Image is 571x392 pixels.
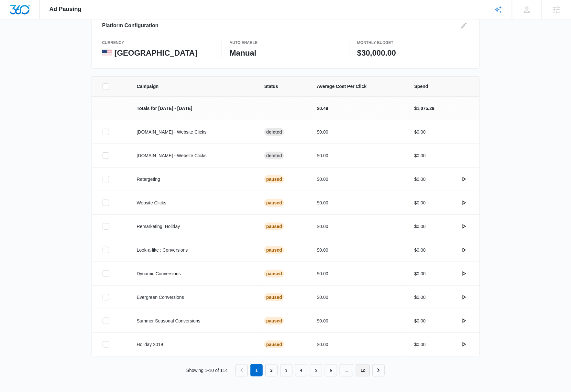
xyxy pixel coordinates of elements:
div: Paused [264,270,284,278]
p: Retargeting [137,176,249,183]
p: $30,000.00 [357,48,469,58]
p: $0.00 [414,294,426,301]
p: $0.00 [414,270,426,277]
a: Page 5 [310,364,322,376]
div: Paused [264,223,284,230]
p: Dynamic Conversions [137,270,249,277]
img: United States [102,50,112,56]
div: Paused [264,175,284,183]
p: $0.00 [317,223,399,230]
div: Paused [264,293,284,301]
p: Look-a-like : Conversions [137,247,249,254]
button: actions.activate [459,268,469,279]
p: [DOMAIN_NAME] - Website Clicks [137,152,249,159]
button: actions.activate [459,174,469,184]
button: Edit [459,20,469,31]
p: Manual [230,48,341,58]
p: currency [102,40,214,46]
a: Page 2 [265,364,278,376]
span: Ad Pausing [49,6,82,13]
h3: Platform Configuration [102,22,159,29]
a: Page 12 [356,364,370,376]
p: $0.00 [414,129,426,136]
p: Showing 1-10 of 114 [186,367,228,374]
p: Remarketing: Holiday [137,223,249,230]
p: $0.49 [317,105,399,112]
button: actions.activate [459,245,469,255]
span: Spend [414,83,469,90]
button: actions.activate [459,292,469,302]
p: $0.00 [317,294,399,301]
p: $1,075.29 [414,105,434,112]
a: Next Page [372,364,385,376]
button: actions.activate [459,221,469,232]
p: $0.00 [414,152,426,159]
a: Page 6 [325,364,337,376]
p: [GEOGRAPHIC_DATA] [115,48,197,58]
span: Status [264,83,302,90]
p: $0.00 [414,200,426,206]
p: $0.00 [414,341,426,348]
p: Evergreen Conversions [137,294,249,301]
p: Website Clicks [137,200,249,206]
div: Paused [264,199,284,207]
button: actions.activate [459,339,469,350]
button: actions.activate [459,316,469,326]
nav: Pagination [236,364,385,376]
p: $0.00 [317,129,399,136]
em: 1 [250,364,263,376]
p: $0.00 [317,247,399,254]
div: Deleted [264,128,284,136]
p: $0.00 [317,270,399,277]
p: $0.00 [317,341,399,348]
div: Paused [264,317,284,325]
span: Campaign [137,83,249,90]
p: Summer Seasonal Conversions [137,318,249,324]
div: Paused [264,341,284,348]
p: $0.00 [317,152,399,159]
p: $0.00 [414,223,426,230]
p: $0.00 [317,318,399,324]
a: Page 3 [280,364,292,376]
div: Paused [264,246,284,254]
p: $0.00 [317,200,399,206]
p: Monthly Budget [357,40,469,46]
button: actions.activate [459,198,469,208]
a: Page 4 [295,364,307,376]
p: Totals for [DATE] - [DATE] [137,105,249,112]
span: Average Cost Per Click [317,83,399,90]
p: $0.00 [317,176,399,183]
div: Deleted [264,152,284,159]
p: $0.00 [414,247,426,254]
p: [DOMAIN_NAME] - Website Clicks [137,129,249,136]
p: Auto Enable [230,40,341,46]
p: $0.00 [414,318,426,324]
p: $0.00 [414,176,426,183]
p: Holiday 2019 [137,341,249,348]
